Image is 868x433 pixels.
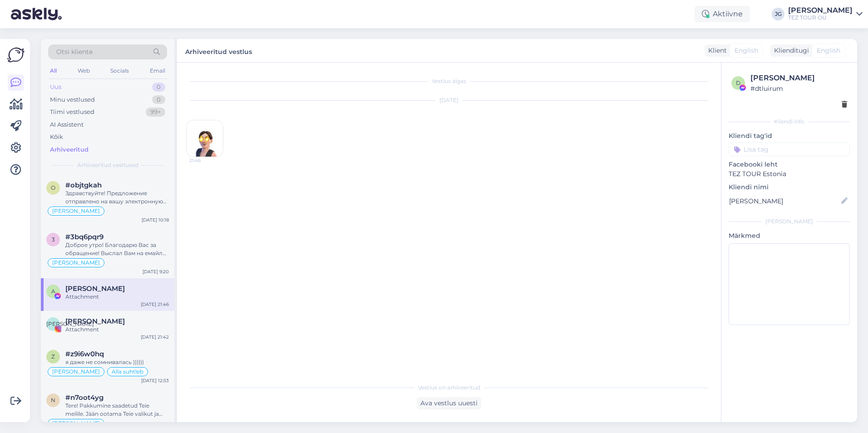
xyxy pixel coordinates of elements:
[52,208,100,214] span: [PERSON_NAME]
[50,108,94,117] div: Tiimi vestlused
[46,320,94,327] span: [PERSON_NAME]
[52,260,100,266] span: [PERSON_NAME]
[729,143,850,156] input: Lisa tag
[729,217,850,226] div: [PERSON_NAME]
[186,77,712,85] div: Vestlus algas
[65,233,104,241] span: #3bq6pqr9
[143,268,169,275] div: [DATE] 9:20
[65,241,169,257] div: Доброе утро! Благодарю Вас за обращение! Выслал Вам на емайл ответ по Вашему запросу.
[65,402,169,418] div: Tere! Pakkumine saadetud Teie meilile. Jään ootama Teie valikut ja broneerimissoovi andmetega.
[56,47,93,57] span: Otsi kliente
[148,65,167,77] div: Email
[705,46,727,55] div: Klient
[50,83,61,92] div: Uus
[65,358,169,366] div: я даже не сомнивалась ))))))
[186,96,712,104] div: [DATE]
[65,350,104,358] span: #z9i6w0hq
[141,377,169,384] div: [DATE] 12:53
[729,118,850,126] div: Kliendi info
[788,14,853,21] div: TEZ TOUR OÜ
[65,317,125,325] span: Наталия Проос
[51,288,55,295] span: A
[788,7,863,21] a: [PERSON_NAME]TEZ TOUR OÜ
[112,369,143,374] span: Alla suhtleb
[418,384,480,392] span: Vestlus on arhiveeritud
[729,131,850,141] p: Kliendi tag'id
[65,293,169,301] div: Attachment
[65,325,169,334] div: Attachment
[108,65,131,77] div: Socials
[48,65,59,77] div: All
[50,133,63,142] div: Kõik
[750,73,847,84] div: [PERSON_NAME]
[76,65,92,77] div: Web
[146,108,165,117] div: 99+
[736,79,740,86] span: d
[51,397,55,403] span: n
[735,46,758,55] span: English
[417,397,481,409] div: Ava vestlus uuesti
[65,189,169,206] div: Здравствуйте! Предложение отправлено на вашу электронную почту. Я жду вашего выбора и деталей ваш...
[152,95,165,104] div: 0
[52,421,100,426] span: [PERSON_NAME]
[65,181,102,189] span: #objtgkah
[185,44,252,57] label: Arhiveeritud vestlus
[729,169,850,179] p: TEZ TOUR Estonia
[141,334,169,340] div: [DATE] 21:42
[65,394,104,402] span: #n7oot4yg
[772,8,784,20] div: JG
[141,301,169,308] div: [DATE] 21:46
[65,285,125,293] span: Anna-Maria Kasemets
[152,83,165,92] div: 0
[7,46,25,64] img: Askly Logo
[695,6,750,22] div: Aktiivne
[729,182,850,192] p: Kliendi nimi
[187,120,223,157] img: Attachment
[729,231,850,241] p: Märkmed
[50,120,84,129] div: AI Assistent
[770,46,809,55] div: Klienditugi
[77,161,138,169] span: Arhiveeritud vestlused
[52,369,100,374] span: [PERSON_NAME]
[50,145,89,154] div: Arhiveeritud
[729,196,839,206] input: Lisa nimi
[52,236,55,243] span: 3
[817,46,840,55] span: English
[729,160,850,169] p: Facebooki leht
[51,353,55,360] span: z
[51,184,55,191] span: o
[189,157,223,164] span: 21:46
[50,95,95,104] div: Minu vestlused
[788,7,853,14] div: [PERSON_NAME]
[142,216,169,223] div: [DATE] 10:18
[750,84,847,93] div: # dtluirum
